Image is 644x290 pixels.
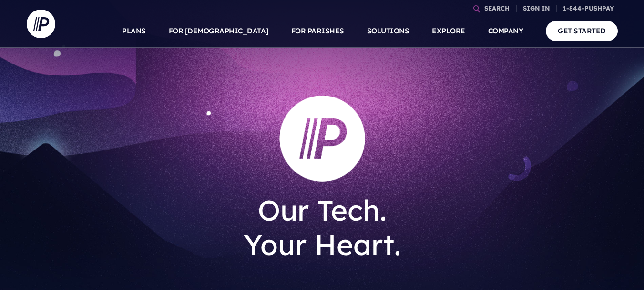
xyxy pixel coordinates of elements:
[182,185,462,269] h1: Our Tech. Your Heart.
[122,14,146,48] a: PLANS
[367,14,409,48] a: SOLUTIONS
[432,14,465,48] a: EXPLORE
[291,14,344,48] a: FOR PARISHES
[546,21,618,41] a: GET STARTED
[488,14,523,48] a: COMPANY
[169,14,268,48] a: FOR [DEMOGRAPHIC_DATA]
